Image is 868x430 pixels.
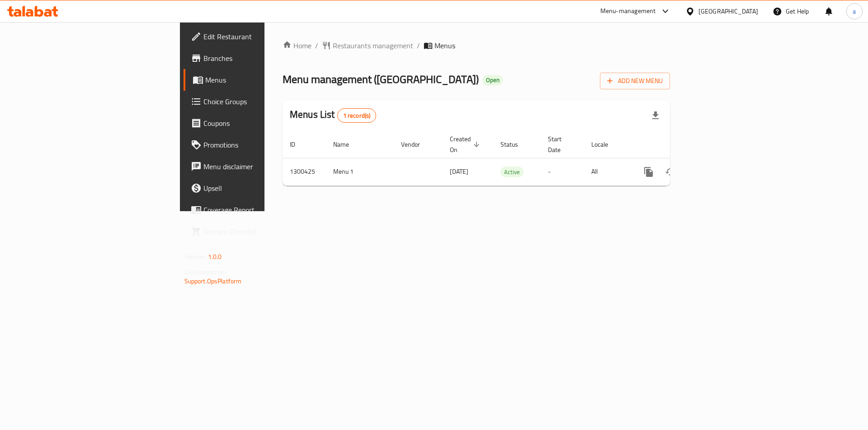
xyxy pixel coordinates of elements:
[184,266,226,278] span: Get support on:
[338,111,376,120] span: 1 record(s)
[184,199,325,221] a: Coverage Report
[208,251,222,263] span: 1.0.0
[184,251,207,263] span: Version:
[184,69,325,91] a: Menus
[541,158,584,185] td: -
[203,139,318,150] span: Promotions
[184,156,325,177] a: Menu disclaimer
[290,108,376,123] h2: Menus List
[184,112,325,134] a: Coupons
[184,91,325,112] a: Choice Groups
[450,166,468,177] span: [DATE]
[205,74,318,85] span: Menus
[698,6,758,16] div: [GEOGRAPHIC_DATA]
[203,226,318,237] span: Grocery Checklist
[203,183,318,194] span: Upsell
[184,47,325,69] a: Branches
[290,139,307,150] span: ID
[450,134,482,155] span: Created On
[333,139,361,150] span: Name
[607,75,663,87] span: Add New Menu
[337,108,377,123] div: Total records count
[184,221,325,242] a: Grocery Checklist
[500,139,530,150] span: Status
[482,75,503,86] div: Open
[853,6,856,16] span: a
[500,167,524,177] span: Active
[638,161,660,183] button: more
[184,134,325,156] a: Promotions
[434,40,455,51] span: Menus
[283,40,670,51] nav: breadcrumb
[660,161,681,183] button: Change Status
[417,40,420,51] li: /
[584,158,631,185] td: All
[283,131,732,186] table: enhanced table
[591,139,620,150] span: Locale
[600,73,670,89] button: Add New Menu
[401,139,432,150] span: Vendor
[631,131,732,158] th: Actions
[184,177,325,199] a: Upsell
[203,96,318,107] span: Choice Groups
[203,53,318,64] span: Branches
[333,40,413,51] span: Restaurants management
[482,76,503,84] span: Open
[203,161,318,172] span: Menu disclaimer
[203,118,318,129] span: Coupons
[600,6,656,17] div: Menu-management
[184,26,325,47] a: Edit Restaurant
[645,105,666,126] div: Export file
[203,31,318,42] span: Edit Restaurant
[184,275,242,287] a: Support.OpsPlatform
[283,69,479,89] span: Menu management ( [GEOGRAPHIC_DATA] )
[322,40,413,51] a: Restaurants management
[203,204,318,215] span: Coverage Report
[548,134,573,155] span: Start Date
[326,158,394,185] td: Menu 1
